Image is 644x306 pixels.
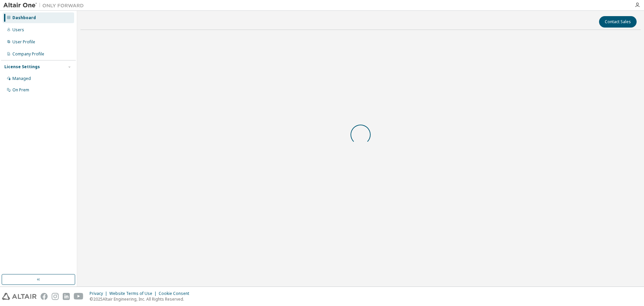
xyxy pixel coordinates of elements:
div: Managed [12,76,31,81]
div: On Prem [12,87,29,93]
div: Company Profile [12,51,44,57]
img: instagram.svg [52,293,59,300]
div: Cookie Consent [159,291,193,296]
img: youtube.svg [74,293,84,300]
img: altair_logo.svg [2,293,37,300]
div: Dashboard [12,15,36,20]
img: linkedin.svg [63,293,70,300]
div: Website Terms of Use [109,291,159,296]
div: Privacy [90,291,109,296]
div: User Profile [12,39,35,45]
img: facebook.svg [41,293,48,300]
div: License Settings [4,64,40,70]
div: Users [12,27,24,33]
button: Contact Sales [599,16,637,28]
img: Altair One [3,2,87,9]
p: © 2025 Altair Engineering, Inc. All Rights Reserved. [90,296,193,302]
